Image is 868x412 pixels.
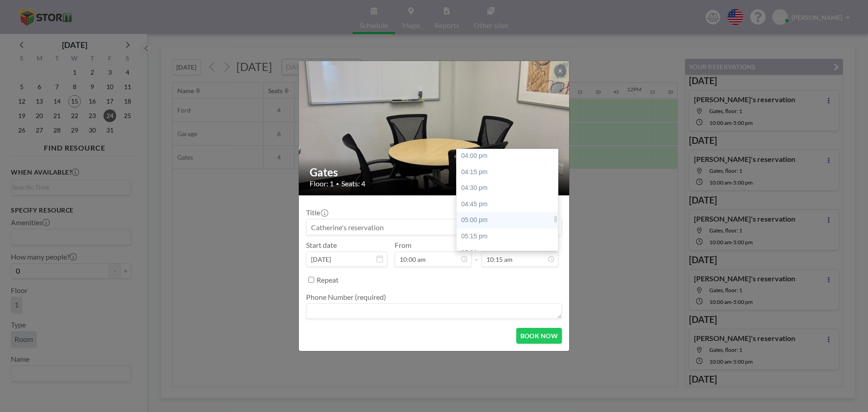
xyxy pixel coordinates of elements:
span: Floor: 1 [310,179,334,188]
input: Catherine's reservation [307,219,561,235]
div: 04:00 pm [457,148,562,164]
label: Start date [306,241,337,250]
button: BOOK NOW [516,328,562,344]
div: 04:15 pm [457,164,562,180]
label: Repeat [316,275,339,284]
div: 05:15 pm [457,228,562,245]
div: 04:45 pm [457,196,562,213]
div: 05:00 pm [457,212,562,228]
span: Seats: 4 [341,179,365,188]
span: - [475,244,478,264]
label: From [395,241,411,250]
div: 05:30 pm [457,245,562,261]
span: • [336,180,339,187]
h2: Gates [310,166,559,179]
label: Phone Number (required) [306,293,386,302]
div: 04:30 pm [457,180,562,196]
label: Title [306,208,327,217]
